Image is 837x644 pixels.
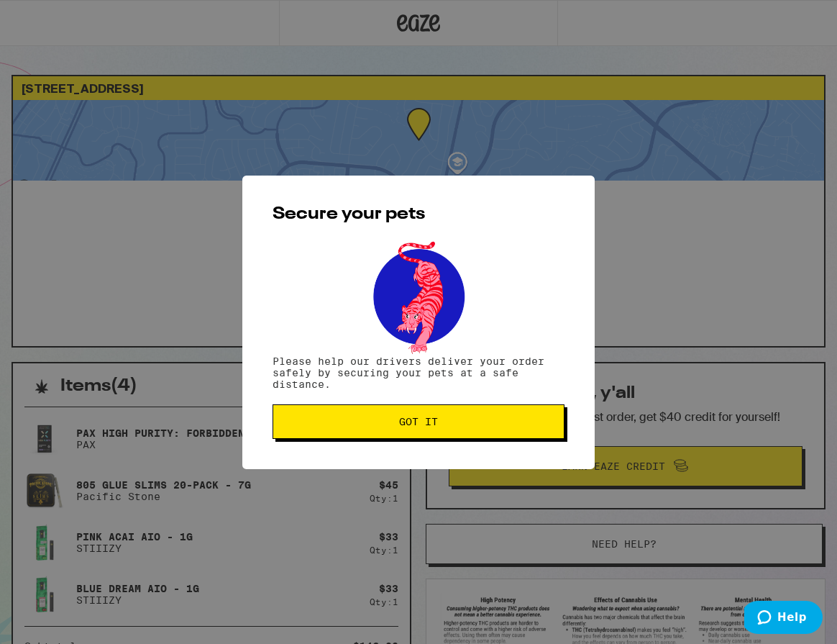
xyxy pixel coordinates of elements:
[273,355,564,390] p: Please help our drivers deliver your order safely by securing your pets at a safe distance.
[273,404,564,439] button: Got it
[744,601,823,637] iframe: Opens a widget where you can find more information
[273,206,564,223] h2: Secure your pets
[360,237,477,355] img: pets
[399,417,438,427] span: Got it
